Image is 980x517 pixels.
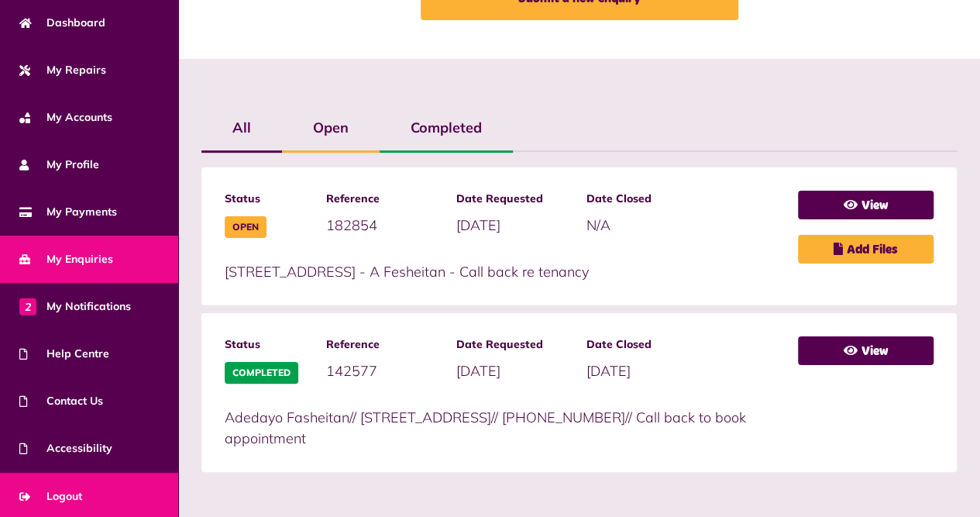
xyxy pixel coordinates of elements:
[326,362,377,380] span: 142577
[225,407,782,449] p: Adedayo Fasheitan// [STREET_ADDRESS]// [PHONE_NUMBER]// Call back to book appointment
[798,336,934,365] a: View
[225,336,311,353] span: Status
[456,336,571,353] span: Date Requested
[380,105,513,150] label: Completed
[19,62,106,78] span: My Repairs
[19,157,99,173] span: My Profile
[19,346,109,362] span: Help Centre
[19,298,36,315] span: 2
[19,488,82,505] span: Logout
[19,204,117,220] span: My Payments
[19,15,105,31] span: Dashboard
[225,216,266,238] span: Open
[456,191,571,207] span: Date Requested
[225,191,311,207] span: Status
[586,336,701,353] span: Date Closed
[225,362,298,384] span: Completed
[586,191,701,207] span: Date Closed
[225,261,782,282] p: [STREET_ADDRESS] - A Fesheitan - Call back re tenancy
[19,251,113,267] span: My Enquiries
[19,393,103,409] span: Contact Us
[201,105,282,150] label: All
[586,216,610,234] span: N/A
[586,362,631,380] span: [DATE]
[456,362,500,380] span: [DATE]
[326,191,441,207] span: Reference
[282,105,380,150] label: Open
[456,216,500,234] span: [DATE]
[326,216,377,234] span: 182854
[19,440,112,457] span: Accessibility
[19,298,131,315] span: My Notifications
[798,235,934,264] a: Add Files
[19,109,112,126] span: My Accounts
[326,336,441,353] span: Reference
[798,191,934,219] a: View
